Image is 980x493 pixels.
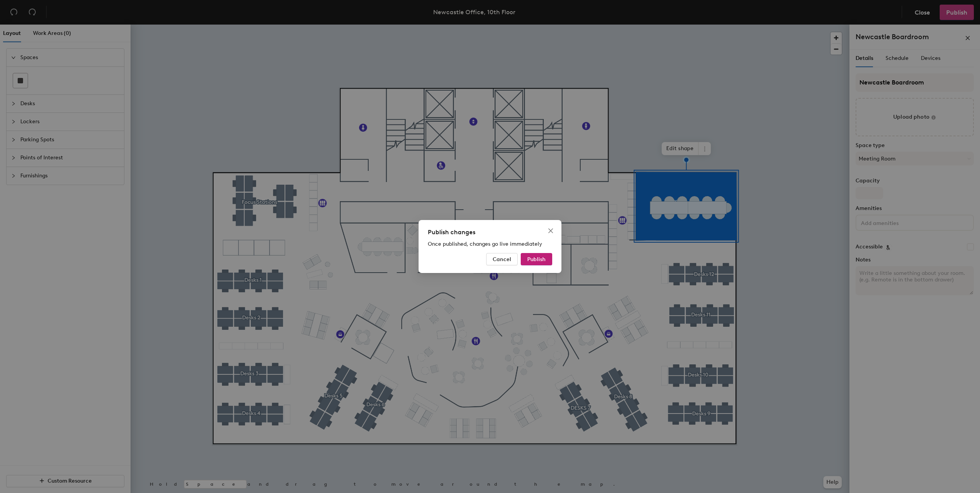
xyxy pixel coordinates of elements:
[521,253,552,265] button: Publish
[548,228,554,234] span: close
[545,225,557,237] button: Close
[493,256,511,263] span: Cancel
[428,228,552,237] div: Publish changes
[545,228,557,234] span: Close
[428,241,542,247] span: Once published, changes go live immediately
[486,253,518,265] button: Cancel
[527,256,546,263] span: Publish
